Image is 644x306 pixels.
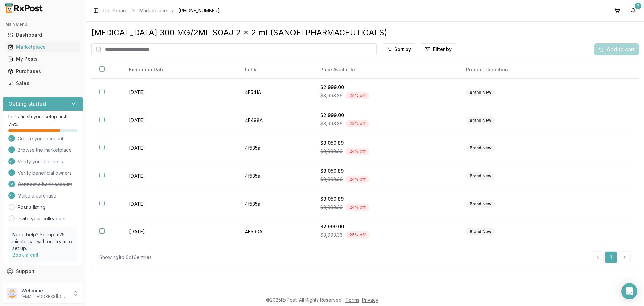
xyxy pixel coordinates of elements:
span: $3,993.36 [320,92,343,99]
span: $3,993.36 [320,120,343,127]
button: Marketplace [3,42,83,52]
button: Dashboard [3,30,83,40]
span: Create your account [18,135,63,142]
div: $2,999.00 [320,112,450,119]
a: Book a call [12,252,38,258]
a: Marketplace [139,7,167,14]
div: 24 % off [345,148,369,155]
button: 2 [628,5,639,16]
td: 4F498A [237,106,313,134]
div: Brand New [466,144,495,152]
span: $3,993.36 [320,148,343,155]
div: 24 % off [345,176,369,183]
div: $3,050.89 [320,195,450,202]
span: Connect a bank account [18,181,72,188]
div: Brand New [466,117,495,124]
span: $3,993.36 [320,232,343,238]
a: Privacy [362,297,378,303]
td: [DATE] [121,134,236,162]
span: $3,993.36 [320,176,343,183]
div: 24 % off [345,204,369,211]
nav: pagination [592,251,631,263]
th: Lot # [237,61,313,79]
button: Purchases [3,66,83,77]
p: Let's finish your setup first! [8,113,77,120]
span: Verify beneficial owners [18,170,72,176]
td: [DATE] [121,79,236,106]
td: [DATE] [121,162,236,190]
div: $2,999.00 [320,223,450,230]
p: Welcome [21,287,68,294]
span: Filter by [433,46,452,53]
a: Post a listing [18,204,45,211]
a: Marketplace [5,41,80,53]
span: 75 % [8,121,18,128]
div: $3,050.89 [320,140,450,146]
div: $3,050.89 [320,168,450,174]
span: Make a purchase [18,192,56,199]
span: [PHONE_NUMBER] [178,7,220,14]
td: [DATE] [121,218,236,246]
span: Feedback [16,280,39,287]
a: Sales [5,77,80,89]
div: Brand New [466,228,495,235]
span: Sort by [394,46,411,53]
a: Purchases [5,65,80,77]
th: Expiration Date [121,61,236,79]
h3: Getting started [8,100,46,108]
a: Dashboard [5,29,80,41]
a: Invite your colleagues [18,215,67,222]
button: Filter by [421,43,456,55]
div: Sales [8,80,77,87]
td: 4f535a [237,162,313,190]
th: Price Available [312,61,458,79]
td: [DATE] [121,106,236,134]
img: RxPost Logo [3,3,46,13]
a: Terms [345,297,359,303]
button: Feedback [3,277,83,290]
div: Showing 1 to 6 of 6 entries [99,254,152,261]
p: [EMAIL_ADDRESS][DOMAIN_NAME] [21,294,68,299]
button: Sales [3,78,83,89]
button: Support [3,265,83,277]
div: Brand New [466,200,495,208]
span: Verify your business [18,158,63,165]
div: [MEDICAL_DATA] 300 MG/2ML SOAJ 2 x 2 ml (SANOFI PHARMACEUTICALS) [91,27,639,38]
span: Browse the marketplace [18,147,72,154]
p: Need help? Set up a 25 minute call with our team to set up. [12,231,73,252]
div: $2,999.00 [320,84,450,91]
div: Brand New [466,172,495,180]
span: $3,993.36 [320,204,343,211]
a: Dashboard [103,7,128,14]
nav: breadcrumb [103,7,220,14]
td: 4f535a [237,190,313,218]
div: 25 % off [345,120,369,127]
td: 4F590A [237,218,313,246]
td: 4f535a [237,134,313,162]
th: Product Condition [458,61,588,79]
td: [DATE] [121,190,236,218]
button: My Posts [3,54,83,64]
div: Dashboard [8,32,77,38]
div: Marketplace [8,44,77,50]
div: Purchases [8,68,77,75]
a: 1 [605,251,617,263]
div: My Posts [8,56,77,62]
img: User avatar [7,288,17,299]
div: 25 % off [345,231,369,239]
div: 25 % off [345,92,369,99]
div: Open Intercom Messenger [621,283,637,299]
div: Brand New [466,89,495,96]
h2: Main Menu [5,21,80,27]
div: 2 [635,3,641,9]
button: Sort by [382,43,415,55]
a: My Posts [5,53,80,65]
td: 4F541A [237,79,313,106]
